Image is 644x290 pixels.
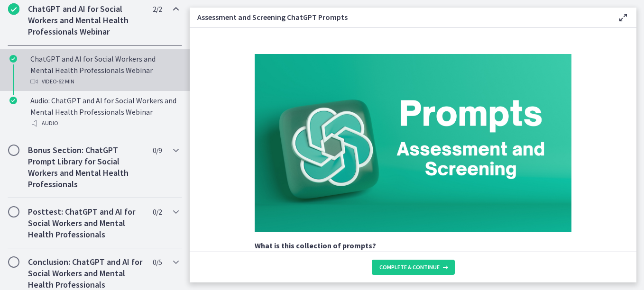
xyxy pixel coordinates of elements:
i: Completed [9,55,17,63]
span: 2 / 2 [153,3,162,15]
div: ChatGPT and AI for Social Workers and Mental Health Professionals Webinar [30,53,178,87]
strong: What is this collection of prompts? [255,241,376,250]
h2: ChatGPT and AI for Social Workers and Mental Health Professionals Webinar [28,3,144,37]
div: Audio: ChatGPT and AI for Social Workers and Mental Health Professionals Webinar [30,95,178,129]
span: Complete & continue [379,263,440,271]
span: 0 / 9 [153,145,162,156]
span: 0 / 5 [153,256,162,268]
span: 0 / 2 [153,206,162,217]
i: Completed [8,3,19,15]
button: Complete & continue [372,260,455,275]
span: · 62 min [57,76,74,87]
h2: Posttest: ChatGPT and AI for Social Workers and Mental Health Professionals [28,206,144,240]
i: Completed [9,97,17,104]
img: Slides_for_Title_Slides_for_ChatGPT_and_AI_for_Social_Work_%2822%29.png [255,54,571,232]
h2: Bonus Section: ChatGPT Prompt Library for Social Workers and Mental Health Professionals [28,145,144,190]
div: Video [30,76,178,87]
div: Audio [30,118,178,129]
h3: Assessment and Screening ChatGPT Prompts [197,11,602,23]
